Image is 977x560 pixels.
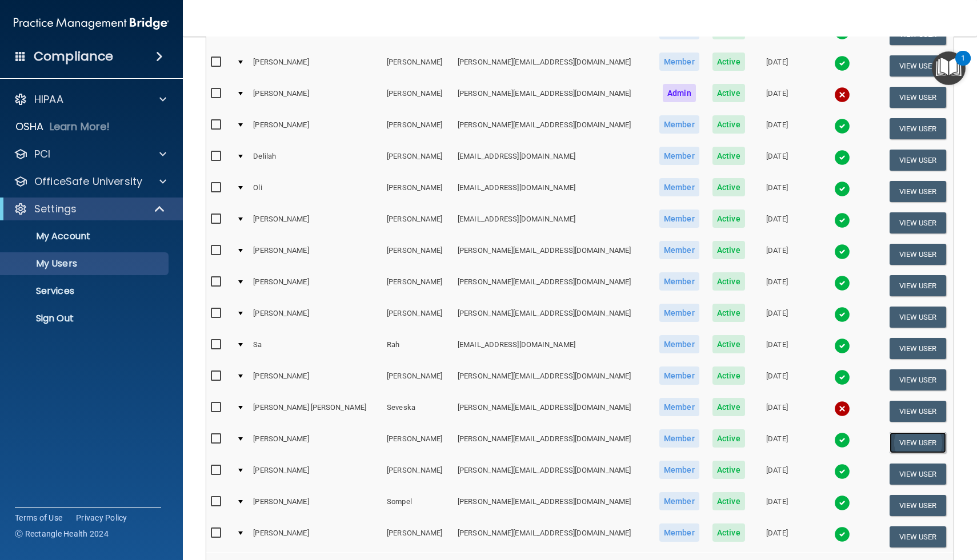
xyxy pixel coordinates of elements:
td: Sompel [382,490,453,521]
td: [PERSON_NAME] [249,364,382,396]
td: [EMAIL_ADDRESS][DOMAIN_NAME] [453,207,652,239]
td: [PERSON_NAME] [382,207,453,239]
td: [PERSON_NAME][EMAIL_ADDRESS][DOMAIN_NAME] [453,427,652,458]
td: [PERSON_NAME][EMAIL_ADDRESS][DOMAIN_NAME] [453,113,652,144]
span: Member [659,461,699,479]
button: View User [890,307,946,328]
img: tick.e7d51cea.svg [834,275,850,291]
span: Ⓒ Rectangle Health 2024 [15,528,109,539]
td: [PERSON_NAME] [382,270,453,301]
td: [PERSON_NAME] [249,490,382,521]
td: [PERSON_NAME] [382,458,453,490]
td: [PERSON_NAME][EMAIL_ADDRESS][DOMAIN_NAME] [453,458,652,490]
td: Seveska [382,396,453,427]
span: Member [659,429,699,448]
span: Active [712,523,745,542]
td: [DATE] [751,364,803,396]
td: [DATE] [751,301,803,333]
td: [DATE] [751,396,803,427]
button: View User [890,369,946,390]
span: Active [712,366,745,385]
td: [PERSON_NAME] [249,458,382,490]
a: PCI [14,147,166,161]
button: View User [890,244,946,265]
span: Active [712,304,745,322]
img: tick.e7d51cea.svg [834,526,850,542]
td: [PERSON_NAME][EMAIL_ADDRESS][DOMAIN_NAME] [453,270,652,301]
span: Member [659,147,699,165]
p: Settings [34,202,77,216]
span: Active [712,84,745,102]
p: Sign Out [7,313,163,324]
h4: Compliance [34,49,113,65]
span: Active [712,429,745,448]
a: Settings [14,202,166,216]
td: [PERSON_NAME] [382,521,453,552]
span: Member [659,53,699,71]
td: [PERSON_NAME] [249,82,382,113]
button: View User [890,212,946,233]
td: [PERSON_NAME] [382,113,453,144]
td: Rah [382,333,453,364]
button: Open Resource Center, 1 new notification [932,51,966,85]
button: View User [890,526,946,547]
td: [PERSON_NAME] [249,239,382,270]
span: Member [659,398,699,416]
img: tick.e7d51cea.svg [834,464,850,480]
span: Member [659,492,699,510]
img: tick.e7d51cea.svg [834,307,850,323]
span: Member [659,178,699,196]
span: Member [659,335,699,353]
td: [PERSON_NAME][EMAIL_ADDRESS][DOMAIN_NAME] [453,239,652,270]
div: 1 [961,58,965,73]
button: View User [890,150,946,171]
td: [DATE] [751,82,803,113]
img: tick.e7d51cea.svg [834,55,850,71]
p: My Account [7,231,163,242]
td: [PERSON_NAME] [382,50,453,82]
span: Active [712,178,745,196]
td: [EMAIL_ADDRESS][DOMAIN_NAME] [453,144,652,176]
span: Member [659,304,699,322]
button: View User [890,338,946,359]
td: [DATE] [751,176,803,207]
span: Active [712,53,745,71]
button: View User [890,55,946,76]
span: Member [659,366,699,385]
td: [PERSON_NAME] [382,176,453,207]
iframe: Drift Widget Chat Controller [779,479,963,525]
button: View User [890,118,946,139]
p: OfficeSafe University [34,175,142,188]
td: [PERSON_NAME] [382,427,453,458]
td: [EMAIL_ADDRESS][DOMAIN_NAME] [453,333,652,364]
td: [PERSON_NAME][EMAIL_ADDRESS][DOMAIN_NAME] [453,521,652,552]
p: Services [7,285,163,297]
span: Active [712,115,745,134]
td: [EMAIL_ADDRESS][DOMAIN_NAME] [453,176,652,207]
span: Active [712,461,745,479]
span: Member [659,210,699,228]
td: [PERSON_NAME][EMAIL_ADDRESS][DOMAIN_NAME] [453,50,652,82]
p: My Users [7,258,163,269]
span: Active [712,147,745,165]
img: tick.e7d51cea.svg [834,369,850,385]
td: [PERSON_NAME] [249,270,382,301]
td: [DATE] [751,144,803,176]
p: OSHA [15,120,44,134]
img: tick.e7d51cea.svg [834,212,850,228]
td: [DATE] [751,458,803,490]
img: cross.ca9f0e7f.svg [834,87,850,103]
img: tick.e7d51cea.svg [834,150,850,166]
img: tick.e7d51cea.svg [834,338,850,354]
td: [PERSON_NAME] [249,113,382,144]
span: Member [659,523,699,542]
img: PMB logo [14,12,169,35]
td: Sa [249,333,382,364]
span: Admin [663,84,696,102]
td: [DATE] [751,521,803,552]
a: Terms of Use [15,512,62,523]
td: [PERSON_NAME] [382,364,453,396]
td: [PERSON_NAME][EMAIL_ADDRESS][DOMAIN_NAME] [453,490,652,521]
a: Privacy Policy [76,512,127,523]
td: [DATE] [751,427,803,458]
